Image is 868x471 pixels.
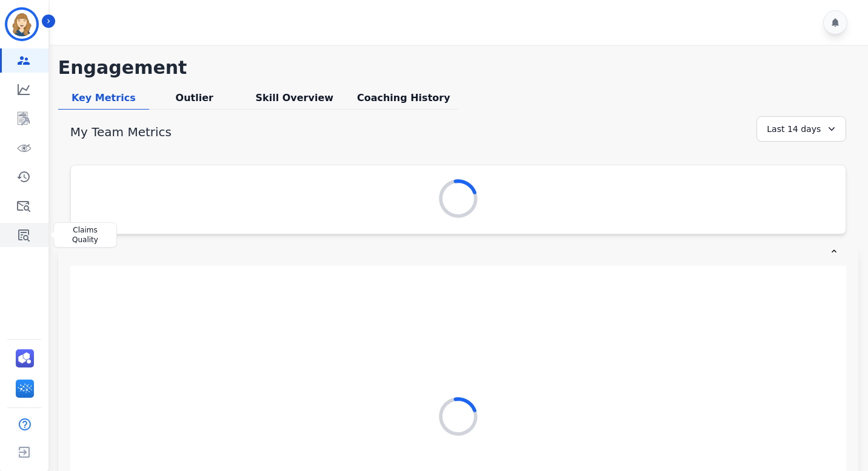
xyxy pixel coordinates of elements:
[349,91,458,110] div: Coaching History
[756,116,846,142] div: Last 14 days
[149,91,240,110] div: Outlier
[70,124,172,140] h1: My Team Metrics
[7,10,36,39] img: Bordered avatar
[58,57,858,79] h1: Engagement
[240,91,349,110] div: Skill Overview
[58,91,149,110] div: Key Metrics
